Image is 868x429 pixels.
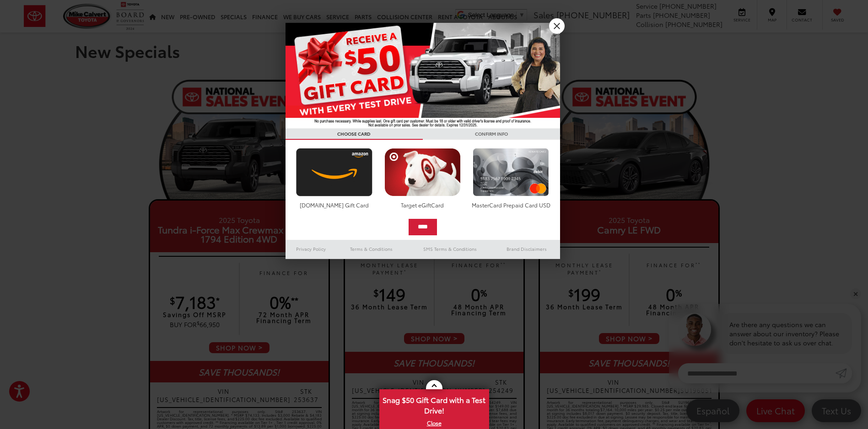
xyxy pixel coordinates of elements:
img: amazoncard.png [294,148,375,196]
span: Snag $50 Gift Card with a Test Drive! [380,390,488,418]
img: 55838_top_625864.jpg [286,23,560,128]
img: mastercard.png [470,148,551,196]
a: Brand Disclaimers [493,244,560,254]
div: Target eGiftCard [382,201,463,209]
h3: CHOOSE CARD [286,128,423,140]
div: MasterCard Prepaid Card USD [470,201,551,209]
a: Terms & Conditions [336,244,406,254]
a: Privacy Policy [286,244,337,254]
div: [DOMAIN_NAME] Gift Card [294,201,375,209]
h3: CONFIRM INFO [423,128,560,140]
a: SMS Terms & Conditions [407,244,493,254]
img: targetcard.png [382,148,463,196]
